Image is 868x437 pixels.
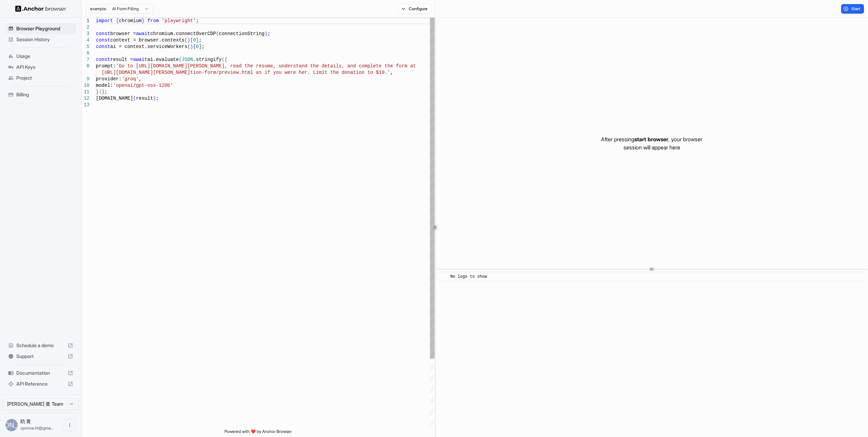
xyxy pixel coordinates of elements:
[187,37,190,43] span: )
[190,37,193,43] span: [
[196,44,199,49] span: 0
[82,82,89,89] div: 10
[16,64,73,70] span: API Keys
[104,89,107,95] span: ;
[82,63,89,69] div: 8
[379,63,416,69] span: e the form at
[110,37,184,43] span: context = browser.contexts
[5,34,76,45] div: Session History
[15,5,66,12] img: Anchor Logo
[601,135,702,151] p: After pressing , your browser session will appear here
[851,6,861,12] span: Start
[96,89,99,95] span: }
[16,342,65,349] span: Schedule a demo
[96,44,110,49] span: const
[119,18,141,23] span: chromium
[219,31,264,36] span: connectionString
[20,418,31,424] span: 昉 黄
[193,44,196,49] span: [
[82,18,89,24] div: 1
[5,368,76,378] div: Documentation
[133,57,147,62] span: await
[179,57,182,62] span: (
[90,6,107,12] span: example:
[96,76,122,82] span: provider:
[96,83,113,88] span: model:
[133,96,136,101] span: (
[5,378,76,389] div: API Reference
[222,57,224,62] span: (
[96,57,110,62] span: const
[193,57,222,62] span: .stringify
[190,70,333,75] span: tion-form/preview.html as if you were her. Limit t
[116,18,119,23] span: {
[110,44,187,49] span: ai = context.serviceWorkers
[5,51,76,62] div: Usage
[193,37,196,43] span: 0
[16,91,73,98] span: Billing
[236,63,379,69] span: ad the resume, understand the details, and complet
[5,23,76,34] div: Browser Playground
[16,381,65,387] span: API Reference
[99,89,101,95] span: )
[5,340,76,351] div: Schedule a demo
[841,4,864,14] button: Start
[16,370,65,376] span: Documentation
[82,56,89,63] div: 7
[196,37,199,43] span: ]
[141,18,144,23] span: }
[96,31,110,36] span: const
[182,57,193,62] span: JSON
[265,31,267,36] span: )
[196,18,199,23] span: ;
[82,44,89,50] div: 5
[136,96,153,101] span: result
[16,53,73,60] span: Usage
[187,44,190,49] span: (
[16,36,73,43] span: Session History
[96,18,113,23] span: import
[184,37,187,43] span: (
[5,72,76,83] div: Project
[20,425,54,431] span: xprince.hf@gmail.com
[82,37,89,44] div: 4
[82,95,89,102] div: 12
[64,419,76,431] button: Open menu
[82,50,89,56] div: 6
[153,96,156,101] span: )
[82,102,89,108] div: 13
[139,76,141,82] span: ,
[113,83,173,88] span: 'openai/gpt-oss-120b'
[96,96,133,101] span: [DOMAIN_NAME]
[136,31,150,36] span: await
[450,274,487,279] span: No logs to show
[333,70,390,75] span: he donation to $10.'
[224,57,227,62] span: {
[162,18,196,23] span: 'playwright'
[122,76,139,82] span: 'groq'
[442,273,445,280] span: ​
[398,4,431,14] button: Configure
[199,44,201,49] span: ]
[96,37,110,43] span: const
[147,18,159,23] span: from
[224,429,292,437] span: Powered with ❤️ by Anchor Browser
[16,75,73,81] span: Project
[102,89,104,95] span: )
[147,57,179,62] span: ai.evaluate
[156,96,158,101] span: ;
[267,31,270,36] span: ;
[16,353,65,360] span: Support
[16,25,73,32] span: Browser Playground
[110,31,136,36] span: browser =
[116,63,236,69] span: 'Go to [URL][DOMAIN_NAME][PERSON_NAME], re
[634,136,668,143] span: start browser
[102,70,190,75] span: [URL][DOMAIN_NAME][PERSON_NAME]
[96,63,116,69] span: prompt:
[199,37,201,43] span: ;
[82,24,89,31] div: 2
[202,44,204,49] span: ;
[110,57,133,62] span: result =
[190,44,193,49] span: )
[82,76,89,82] div: 9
